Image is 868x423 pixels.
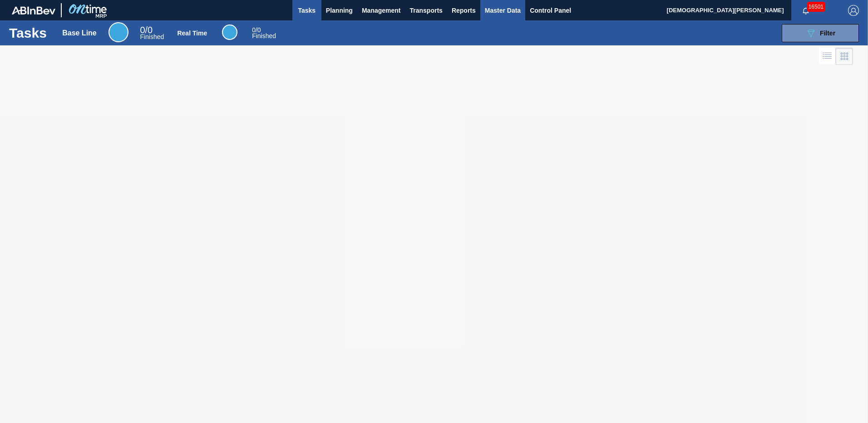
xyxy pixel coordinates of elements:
span: Reports [452,5,476,16]
span: Master Data [485,5,521,16]
span: Finished [140,33,164,40]
span: Filter [820,30,835,37]
h1: Tasks [9,28,49,38]
div: Base Line [140,26,164,40]
img: TNhmsLtSVTkK8tSr43FrP2fwEKptu5GPRR3wAAAABJRU5ErkJggg== [12,6,55,15]
span: 0 [252,26,256,34]
span: / 0 [140,25,153,35]
button: Filter [782,24,859,42]
span: Tasks [297,5,317,16]
span: 16501 [807,2,825,12]
img: Logout [848,5,859,16]
span: Management [362,5,401,16]
span: Planning [326,5,353,16]
div: Base Line [108,22,128,42]
span: Finished [252,32,276,39]
span: Transports [410,5,443,16]
button: Notifications [791,4,820,17]
span: 0 [140,25,145,35]
div: Real Time [177,30,207,37]
span: Control Panel [530,5,571,16]
div: Base Line [62,29,97,37]
div: Real Time [222,25,237,40]
div: Real Time [252,27,276,39]
span: / 0 [252,26,261,34]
